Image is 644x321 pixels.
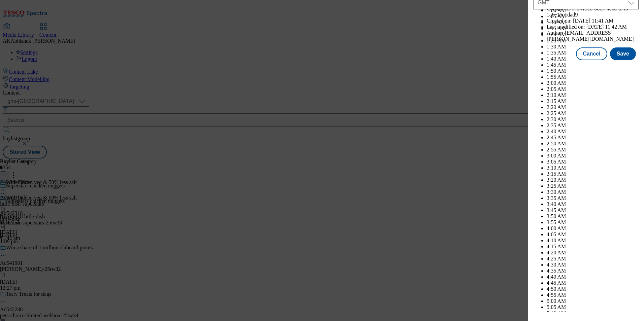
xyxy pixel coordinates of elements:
[547,86,639,92] li: 2:05 AM
[547,250,639,256] li: 4:20 AM
[547,177,639,183] li: 3:20 AM
[547,195,639,201] li: 3:35 AM
[547,38,639,44] li: 1:25 AM
[547,92,639,98] li: 2:10 AM
[547,183,639,189] li: 3:25 AM
[547,189,639,195] li: 3:30 AM
[547,256,639,262] li: 4:25 AM
[547,26,639,32] li: 1:15 AM
[610,47,636,60] button: Save
[547,32,639,38] li: 1:20 AM
[547,68,639,74] li: 1:50 AM
[547,122,639,129] li: 2:35 AM
[547,231,639,238] li: 4:05 AM
[547,104,639,110] li: 2:20 AM
[547,286,639,292] li: 4:50 AM
[547,219,639,225] li: 3:55 AM
[547,298,639,304] li: 5:00 AM
[547,310,639,316] li: 5:10 AM
[547,129,639,135] li: 2:40 AM
[547,147,639,153] li: 2:55 AM
[547,20,639,26] li: 1:10 AM
[547,171,639,177] li: 3:15 AM
[547,201,639,207] li: 3:40 AM
[547,238,639,244] li: 4:10 AM
[547,13,639,20] li: 1:05 AM
[576,47,607,60] button: Cancel
[547,141,639,147] li: 2:50 AM
[547,292,639,298] li: 4:55 AM
[547,44,639,50] li: 1:30 AM
[547,7,639,13] li: 1:00 AM
[547,225,639,231] li: 4:00 AM
[547,50,639,56] li: 1:35 AM
[547,244,639,250] li: 4:15 AM
[547,165,639,171] li: 3:10 AM
[547,116,639,122] li: 2:30 AM
[547,80,639,86] li: 2:00 AM
[547,62,639,68] li: 1:45 AM
[547,268,639,274] li: 4:35 AM
[547,280,639,286] li: 4:45 AM
[547,98,639,104] li: 2:15 AM
[547,207,639,213] li: 3:45 AM
[547,304,639,310] li: 5:05 AM
[547,213,639,219] li: 3:50 AM
[547,135,639,141] li: 2:45 AM
[547,110,639,116] li: 2:25 AM
[547,159,639,165] li: 3:05 AM
[547,274,639,280] li: 4:40 AM
[547,262,639,268] li: 4:30 AM
[547,74,639,80] li: 1:55 AM
[547,153,639,159] li: 3:00 AM
[547,56,639,62] li: 1:40 AM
